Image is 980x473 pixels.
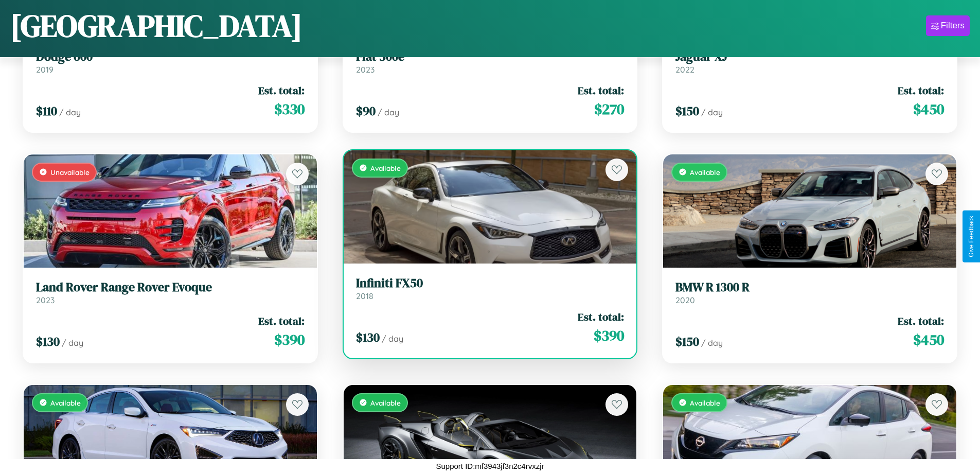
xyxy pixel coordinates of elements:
span: $ 450 [913,329,944,350]
span: 2022 [675,64,694,75]
a: Fiat 500e2023 [356,49,625,75]
span: $ 330 [274,99,305,119]
span: / day [382,334,403,344]
span: Est. total: [578,83,624,98]
span: / day [701,107,723,117]
span: 2023 [356,64,375,75]
span: $ 90 [356,102,376,119]
h3: Land Rover Range Rover Evoque [36,280,305,295]
h1: [GEOGRAPHIC_DATA] [10,5,302,47]
a: Infiniti FX502018 [356,276,625,301]
span: Available [690,398,720,407]
span: 2023 [36,295,55,305]
h3: Jaguar XJ [675,49,944,64]
span: Est. total: [578,309,624,324]
span: $ 150 [675,333,699,350]
span: $ 270 [594,99,624,119]
span: / day [701,338,723,348]
h3: Dodge 600 [36,49,305,64]
span: $ 150 [675,102,699,119]
span: Available [50,398,81,407]
span: Est. total: [258,83,305,98]
span: Est. total: [898,83,944,98]
span: $ 130 [36,333,60,350]
p: Support ID: mf3943jf3n2c4rvxzjr [436,459,544,473]
span: $ 390 [594,325,624,346]
span: 2019 [36,64,54,75]
span: Available [370,164,401,172]
span: $ 130 [356,329,380,346]
h3: Fiat 500e [356,49,625,64]
a: Jaguar XJ2022 [675,49,944,75]
span: / day [59,107,81,117]
h3: BMW R 1300 R [675,280,944,295]
span: $ 110 [36,102,57,119]
span: Est. total: [258,313,305,328]
span: Est. total: [898,313,944,328]
a: BMW R 1300 R2020 [675,280,944,305]
span: 2018 [356,291,373,301]
h3: Infiniti FX50 [356,276,625,291]
span: Unavailable [50,168,90,177]
button: Filters [926,15,970,36]
span: $ 450 [913,99,944,119]
div: Filters [941,21,965,31]
div: Give Feedback [968,216,975,257]
span: $ 390 [274,329,305,350]
span: / day [62,338,83,348]
span: 2020 [675,295,695,305]
span: Available [370,398,401,407]
span: / day [378,107,399,117]
span: Available [690,168,720,177]
a: Dodge 6002019 [36,49,305,75]
a: Land Rover Range Rover Evoque2023 [36,280,305,305]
